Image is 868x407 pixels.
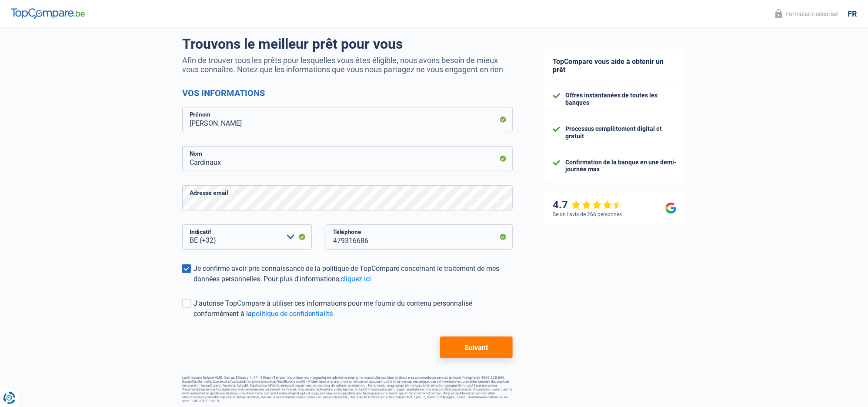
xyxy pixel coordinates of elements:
h1: Trouvons le meilleur prêt pour vous [182,36,513,52]
a: politique de confidentialité [252,310,333,318]
p: Afin de trouver tous les prêts pour lesquelles vous êtes éligible, nous avons besoin de mieux vou... [182,56,513,74]
div: 4.7 [553,199,623,211]
div: Selon l’avis de 266 personnes [553,211,622,217]
input: 401020304 [326,224,513,250]
footer: LorEmipsum Dolorsi AME, Con ad Elitsedd 4, 5114 Eiusm-Tempor, inc utlabor etd magnaaliq eni admin... [182,376,513,403]
a: cliquez ici [341,275,371,283]
img: TopCompare Logo [11,8,85,19]
div: TopCompare vous aide à obtenir un prêt [544,49,685,83]
h2: Vos informations [182,88,513,98]
div: Offres instantanées de toutes les banques [565,92,677,107]
button: Formulaire sécurisé [770,7,844,21]
div: fr [848,9,857,19]
div: Je confirme avoir pris connaissance de la politique de TopCompare concernant le traitement de mes... [194,264,513,284]
div: Confirmation de la banque en une demi-journée max [565,159,677,173]
div: Processus complètement digital et gratuit [565,125,677,140]
button: Suivant [440,337,513,358]
div: J'autorise TopCompare à utiliser ces informations pour me fournir du contenu personnalisé conform... [194,298,513,319]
